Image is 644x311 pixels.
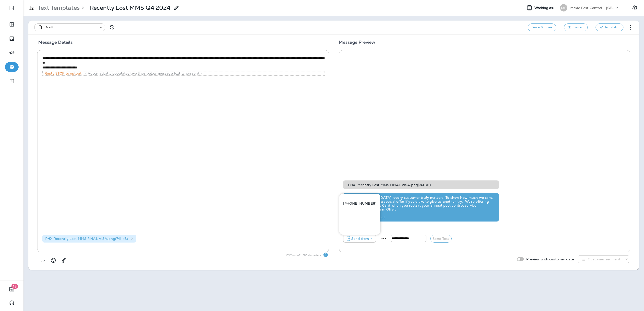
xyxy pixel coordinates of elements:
[339,198,380,209] button: [PHONE_NUMBER]
[323,252,328,257] div: Text Segments Text messages are billed per segment. A single segment is typically 160 characters,...
[534,6,555,10] span: Working as:
[348,196,494,219] div: At [GEOGRAPHIC_DATA], every customer truly matters. To show how much we care, we'd like to extend...
[351,237,369,241] p: Send from
[45,25,54,30] span: Draft
[570,6,614,10] p: Moxie Pest Control - [GEOGRAPHIC_DATA]
[343,180,499,189] div: PHX Recently Lost MMS FINAL VISA.png ( 741 kB )
[5,284,19,294] button: 18
[42,235,136,243] div: PHX Recently Lost MMS FINAL VISA.png(741 kB)
[564,23,588,31] button: Save
[286,253,323,257] p: 282 * out of 1,600 characters
[333,38,635,50] h5: Message Preview
[12,284,18,289] span: 18
[43,71,85,75] p: Reply STOP to optout
[5,3,19,13] button: Expand Sidebar
[574,24,582,30] span: Save
[36,4,80,11] p: Text Templates
[588,257,620,261] p: Customer segment
[107,22,117,32] button: View Changelog
[630,3,639,12] button: Settings
[560,4,567,11] div: MP
[80,4,84,11] p: >
[45,236,128,241] span: PHX Recently Lost MMS FINAL VISA.png ( 741 kB )
[85,71,202,75] p: ( Automatically populates two lines below message text when sent )
[343,201,376,205] p: [PHONE_NUMBER]
[605,24,617,30] span: Publish
[528,23,556,31] button: Save & close
[596,23,623,31] button: Publish
[32,38,333,50] h5: Message Details
[90,4,171,11] p: Recently Lost MMS Q4 2024
[524,257,574,261] p: Preview with customer data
